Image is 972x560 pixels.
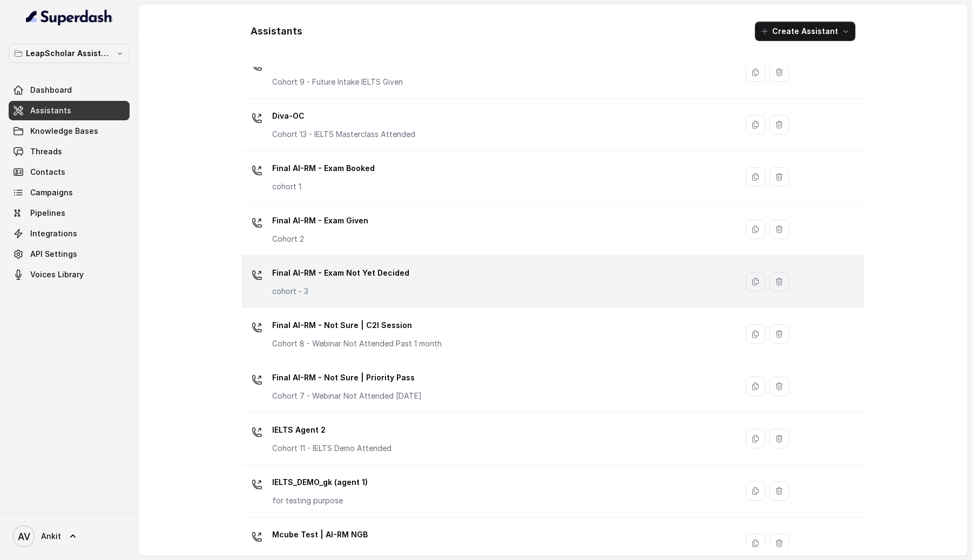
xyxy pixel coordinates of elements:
[272,474,368,491] p: IELTS_DEMO_gk (agent 1)
[30,105,71,116] span: Assistants
[30,249,77,259] span: API Settings
[9,80,130,100] a: Dashboard
[272,338,442,349] p: Cohort 8 - Webinar Not Attended Past 1 month
[30,187,73,198] span: Campaigns
[30,146,62,157] span: Threads
[18,531,30,542] text: AV
[9,244,130,264] a: API Settings
[272,234,368,244] p: Cohort 2
[272,421,391,439] p: IELTS Agent 2
[41,531,61,542] span: Ankit
[9,44,130,63] button: LeapScholar Assistant
[272,495,368,506] p: for testing purpose
[30,208,65,218] span: Pipelines
[9,101,130,120] a: Assistants
[272,181,375,192] p: cohort 1
[272,286,409,297] p: cohort - 3
[9,142,130,161] a: Threads
[9,162,130,182] a: Contacts
[755,22,855,41] button: Create Assistant
[272,443,391,454] p: Cohort 11 - IELTS Demo Attended
[30,85,72,95] span: Dashboard
[272,391,422,401] p: Cohort 7 - Webinar Not Attended [DATE]
[272,107,415,125] p: Diva-OC
[9,265,130,284] a: Voices Library
[30,228,77,239] span: Integrations
[30,269,84,280] span: Voices Library
[272,264,409,282] p: Final AI-RM - Exam Not Yet Decided
[9,521,130,551] a: Ankit
[272,160,375,177] p: Final AI-RM - Exam Booked
[272,77,414,87] p: Cohort 9 - Future Intake IELTS Given
[272,129,415,140] p: Cohort 13 - IELTS Masterclass Attended
[30,126,98,136] span: Knowledge Bases
[9,203,130,223] a: Pipelines
[272,526,401,543] p: Mcube Test | AI-RM NGB
[9,183,130,202] a: Campaigns
[251,23,302,40] h1: Assistants
[272,317,442,334] p: Final AI-RM - Not Sure | C2I Session
[272,212,368,229] p: Final AI-RM - Exam Given
[26,9,113,26] img: light.svg
[30,167,65,177] span: Contacts
[9,121,130,141] a: Knowledge Bases
[26,47,112,60] p: LeapScholar Assistant
[9,224,130,243] a: Integrations
[272,369,422,386] p: Final AI-RM - Not Sure | Priority Pass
